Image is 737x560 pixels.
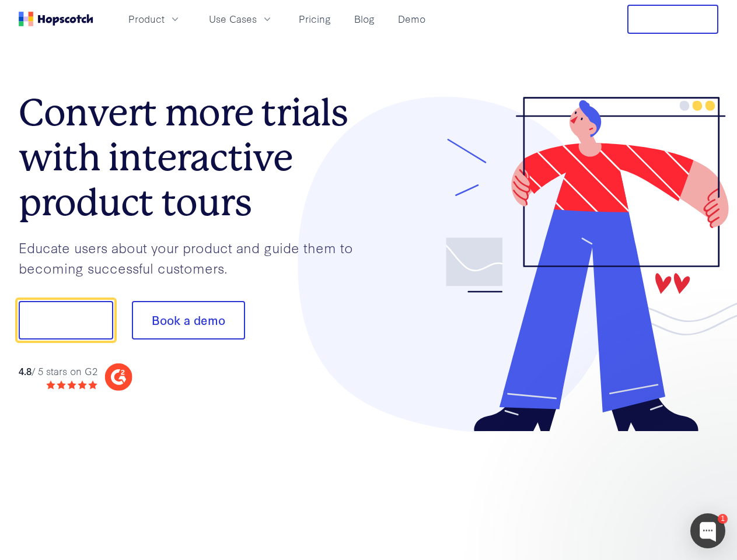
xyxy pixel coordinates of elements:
div: / 5 stars on G2 [19,364,97,379]
button: Book a demo [132,301,245,339]
a: Demo [393,9,430,29]
span: Use Cases [209,12,257,26]
h1: Convert more trials with interactive product tours [19,90,369,225]
a: Blog [350,9,379,29]
button: Show me! [19,301,113,339]
a: Home [19,12,93,26]
button: Use Cases [202,9,280,29]
a: Pricing [294,9,336,29]
strong: 4.8 [19,364,32,377]
div: 1 [718,514,728,524]
button: Free Trial [627,5,718,34]
span: Product [128,12,165,26]
p: Educate users about your product and guide them to becoming successful customers. [19,237,369,278]
button: Product [121,9,188,29]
